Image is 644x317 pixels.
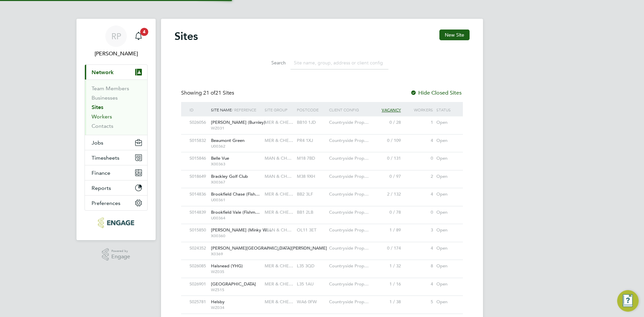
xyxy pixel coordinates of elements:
[370,152,402,165] div: 0 / 131
[211,269,261,274] span: WZ035
[370,206,402,219] div: 0 / 78
[329,173,369,179] span: Countryside Prop…
[211,179,261,185] span: X00367
[435,278,456,290] div: Open
[402,135,435,147] div: 4
[85,50,148,58] span: Richard Pogmore
[617,290,639,312] button: Engage Resource Center
[295,102,327,117] div: Postcode
[265,191,293,197] span: MER & CHE…
[402,188,435,201] div: 4
[295,188,327,201] div: BB2 3LF
[132,25,145,47] a: 4
[402,116,435,129] div: 1
[295,152,327,165] div: M18 7BD
[188,224,209,236] div: S015850
[181,90,235,97] div: Showing
[211,299,225,305] span: Helsby
[265,299,293,305] span: MER & CHE…
[85,217,148,228] a: Go to home page
[265,119,293,125] span: MER & CHE…
[370,296,402,308] div: 1 / 38
[211,191,260,197] span: Brookfield Chase (Fish…
[92,200,120,206] span: Preferences
[329,191,369,197] span: Countryside Prop…
[85,80,147,135] div: Network
[188,152,456,158] a: S015846Belle Vue X00363MAN & CH…M18 7BDCountryside Prop…0 / 1310Open
[370,242,402,255] div: 0 / 174
[435,116,456,129] div: Open
[92,69,114,75] span: Network
[85,180,147,195] button: Reports
[211,209,260,215] span: Brookfield Vale (Fishm…
[329,281,369,287] span: Countryside Prop…
[203,90,215,96] span: 21 of
[329,138,369,143] span: Countryside Prop…
[290,56,388,69] input: Site name, group, address or client config
[370,170,402,183] div: 0 / 97
[329,227,369,233] span: Countryside Prop…
[402,170,435,183] div: 2
[211,119,265,125] span: [PERSON_NAME] (Burnley)
[188,134,456,140] a: S015832Beaumont Green U00362MER & CHE…PR4 1XJCountryside Prop…0 / 1094Open
[188,242,209,255] div: S024352
[435,260,456,272] div: Open
[211,173,248,179] span: Brackley Golf Club
[402,296,435,308] div: 5
[329,299,369,305] span: Countryside Prop…
[188,260,209,272] div: S026085
[188,278,209,290] div: S026901
[327,102,370,117] div: Client Config
[188,152,209,165] div: S015846
[402,278,435,290] div: 4
[85,25,148,58] a: RP[PERSON_NAME]
[211,263,243,269] span: Halsnead (YHG)
[188,278,456,283] a: S026901[GEOGRAPHIC_DATA] WZ515MER & CHE…L35 1AUCountryside Prop…1 / 164Open
[211,305,261,310] span: WZ034
[92,185,111,191] span: Reports
[92,170,110,176] span: Finance
[382,107,401,113] span: Vacancy
[92,95,118,101] a: Businesses
[265,263,293,269] span: MER & CHE…
[211,251,261,257] span: X0369
[329,209,369,215] span: Countryside Prop…
[435,224,456,236] div: Open
[188,206,209,219] div: S014839
[111,248,130,254] span: Powered by
[265,209,293,215] span: MER & CHE…
[76,19,156,240] nav: Main navigation
[410,90,462,96] label: Hide Closed Sites
[92,113,112,120] a: Workers
[92,123,113,129] a: Contacts
[435,135,456,147] div: Open
[92,155,119,161] span: Timesheets
[92,140,103,146] span: Jobs
[211,287,261,293] span: WZ515
[111,254,130,260] span: Engage
[85,165,147,180] button: Finance
[188,170,209,183] div: S018649
[265,245,291,251] span: MAN & CH…
[211,245,327,251] span: [PERSON_NAME][GEOGRAPHIC_DATA][PERSON_NAME]
[92,85,129,92] a: Team Members
[439,30,470,40] button: New Site
[435,188,456,201] div: Open
[402,152,435,165] div: 0
[402,102,435,117] div: Workers
[211,215,261,221] span: U00364
[329,245,369,251] span: Countryside Prop…
[203,90,234,96] span: 21 Sites
[85,196,147,210] button: Preferences
[295,170,327,183] div: M38 9XH
[102,248,130,261] a: Powered byEngage
[140,28,148,36] span: 4
[111,32,121,41] span: RP
[211,233,261,239] span: X00360
[188,206,456,212] a: S014839Brookfield Vale (Fishm… U00364MER & CHE…BB1 2LBCountryside Prop…0 / 780Open
[329,263,369,269] span: Countryside Prop…
[295,278,327,290] div: L35 1AU
[211,281,256,287] span: [GEOGRAPHIC_DATA]
[98,217,134,228] img: northbuildrecruit-logo-retina.png
[188,135,209,147] div: S015832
